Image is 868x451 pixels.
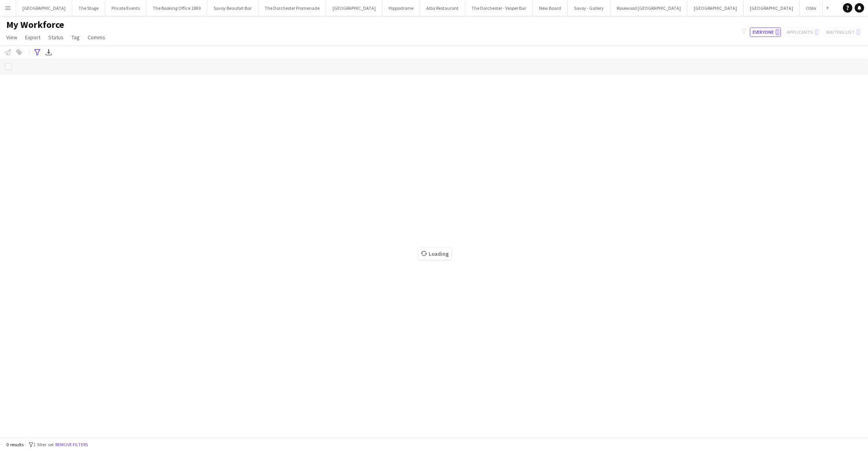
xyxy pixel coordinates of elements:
button: Hippodrome [382,0,420,16]
span: 0 [775,29,779,35]
span: Export [25,34,40,41]
button: [GEOGRAPHIC_DATA] [687,0,744,16]
button: [GEOGRAPHIC_DATA] [744,0,800,16]
app-action-btn: Export XLSX [44,48,53,57]
button: The Dorchester Promenade [258,0,326,16]
button: [GEOGRAPHIC_DATA] [16,0,72,16]
span: My Workforce [6,19,64,31]
a: Export [22,32,44,42]
button: Oblix [800,0,823,16]
button: The Stage [72,0,105,16]
button: Everyone0 [750,27,781,37]
button: Savoy - Gallery [568,0,610,16]
span: Tag [71,34,80,41]
button: Alba Restaurant [420,0,465,16]
span: 1 filter set [33,442,54,447]
button: Remove filters [54,440,90,449]
button: New Board [533,0,568,16]
button: The Booking Office 1869 [146,0,207,16]
span: Comms [88,34,105,41]
app-action-btn: Advanced filters [33,48,42,57]
a: Status [45,32,67,42]
a: View [3,32,20,42]
button: Private Events [105,0,146,16]
button: Savoy Beaufort Bar [207,0,258,16]
span: Status [48,34,64,41]
span: Loading [418,248,451,260]
button: [GEOGRAPHIC_DATA] [326,0,382,16]
button: The Dorchester - Vesper Bar [465,0,533,16]
button: Rosewood [GEOGRAPHIC_DATA] [610,0,687,16]
a: Comms [84,32,108,42]
a: Tag [68,32,83,42]
span: View [6,34,17,41]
